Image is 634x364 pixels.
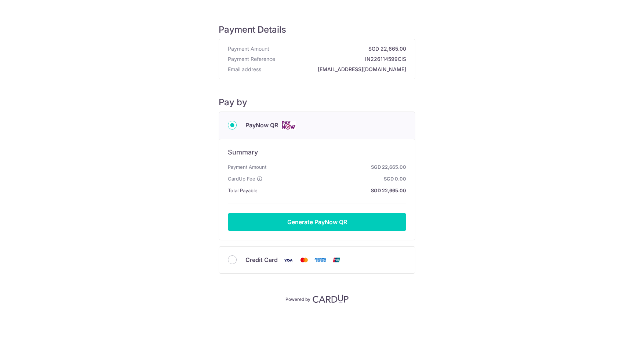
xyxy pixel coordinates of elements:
strong: IN226114599CIS [278,55,406,63]
span: Payment Amount [228,45,269,52]
img: Cards logo [281,121,296,130]
h5: Payment Details [219,24,415,35]
span: Credit Card [245,255,278,264]
h6: Summary [228,148,406,157]
button: Generate PayNow QR [228,213,406,231]
img: CardUp [313,294,349,303]
img: American Express [313,255,328,265]
span: Email address [228,66,261,73]
strong: SGD 22,665.00 [269,163,406,171]
strong: [EMAIL_ADDRESS][DOMAIN_NAME] [264,66,406,73]
strong: SGD 0.00 [266,174,406,183]
div: PayNow QR Cards logo [228,121,406,130]
img: Visa [281,255,295,265]
span: Total Payable [228,186,258,195]
span: Payment Reference [228,55,275,63]
span: PayNow QR [245,121,278,130]
img: Union Pay [329,255,344,265]
strong: SGD 22,665.00 [272,45,406,52]
span: CardUp Fee [228,174,255,183]
div: Credit Card Visa Mastercard American Express Union Pay [228,255,406,265]
strong: SGD 22,665.00 [260,186,406,195]
img: Mastercard [297,255,311,265]
span: Payment Amount [228,163,266,171]
p: Powered by [285,295,310,302]
h5: Pay by [219,97,415,108]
